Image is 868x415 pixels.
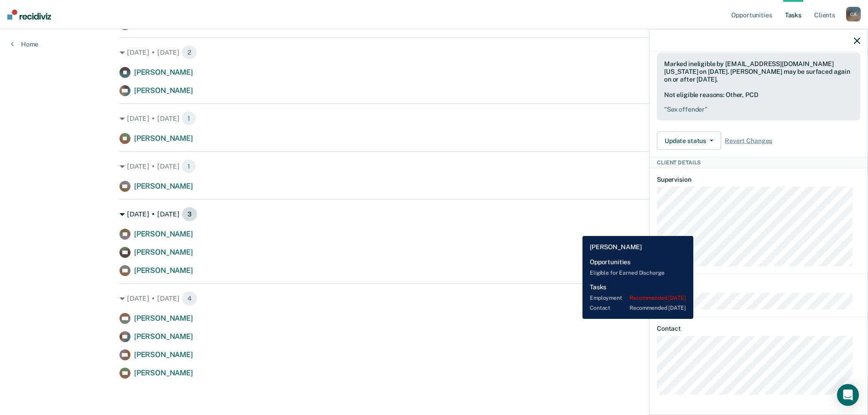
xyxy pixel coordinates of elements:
[134,314,193,323] span: [PERSON_NAME]
[846,7,861,21] div: C A
[664,91,853,113] div: Not eligible reasons: Other, PCD
[134,182,193,190] span: [PERSON_NAME]
[134,86,193,95] span: [PERSON_NAME]
[657,325,860,333] dt: Contact
[657,281,860,289] dt: Milestones
[182,45,197,60] span: 2
[650,157,868,168] div: Client Details
[134,266,193,275] span: [PERSON_NAME]
[7,10,51,20] img: Recidiviz
[664,60,853,83] div: Marked ineligible by [EMAIL_ADDRESS][DOMAIN_NAME][US_STATE] on [DATE]. [PERSON_NAME] may be surfa...
[134,230,193,238] span: [PERSON_NAME]
[664,106,853,113] pre: " Sex offender "
[120,159,748,174] div: [DATE] • [DATE]
[134,350,193,359] span: [PERSON_NAME]
[134,332,193,341] span: [PERSON_NAME]
[11,40,38,48] a: Home
[120,207,748,221] div: [DATE] • [DATE]
[657,175,860,183] dt: Supervision
[134,248,193,256] span: [PERSON_NAME]
[837,384,859,406] div: Open Intercom Messenger
[134,369,193,377] span: [PERSON_NAME]
[182,111,196,126] span: 1
[120,45,748,60] div: [DATE] • [DATE]
[725,137,772,144] span: Revert Changes
[182,207,198,221] span: 3
[120,111,748,126] div: [DATE] • [DATE]
[120,291,748,306] div: [DATE] • [DATE]
[134,68,193,77] span: [PERSON_NAME]
[657,132,721,150] button: Update status
[134,134,193,143] span: [PERSON_NAME]
[182,291,198,306] span: 4
[182,159,196,174] span: 1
